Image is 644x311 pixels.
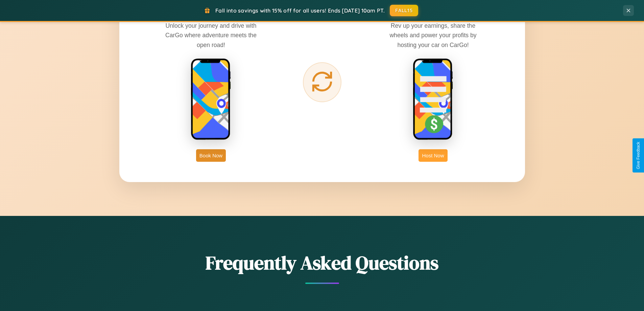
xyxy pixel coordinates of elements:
button: Book Now [196,149,226,162]
img: host phone [413,58,453,141]
p: Rev up your earnings, share the wheels and power your profits by hosting your car on CarGo! [382,21,484,49]
img: rent phone [191,58,231,141]
span: Fall into savings with 15% off for all users! Ends [DATE] 10am PT. [215,7,385,14]
button: Host Now [419,149,447,162]
p: Unlock your journey and drive with CarGo where adventure meets the open road! [160,21,262,49]
button: FALL15 [390,5,418,16]
h2: Frequently Asked Questions [119,250,525,276]
div: Give Feedback [636,142,641,169]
